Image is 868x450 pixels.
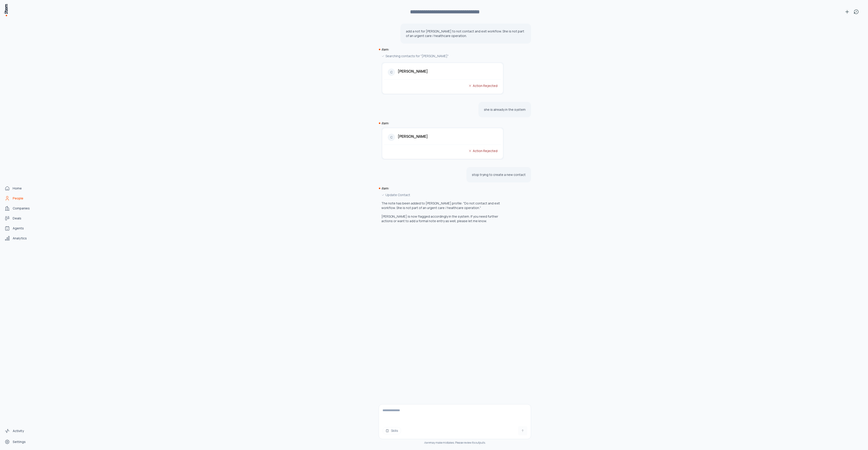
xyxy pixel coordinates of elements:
div: Action Rejected [468,148,497,153]
button: Skills [383,427,401,434]
div: Update Contact [381,192,504,197]
a: Companies [3,204,37,213]
span: Deals [13,216,21,221]
span: Skills [391,428,398,433]
div: C [388,69,395,76]
span: People [13,196,23,201]
a: Activity [3,426,37,435]
button: New conversation [843,7,852,16]
a: Home [3,184,37,193]
i: item [424,441,430,445]
i: item: [381,121,389,125]
a: Settings [3,437,37,446]
img: Item Brain Logo [4,4,8,17]
span: Analytics [13,236,27,241]
button: View history [852,7,861,16]
a: People [3,194,37,203]
span: Agents [13,226,24,231]
p: she is already in the system [484,107,526,112]
span: Activity [13,429,24,433]
span: Home [13,186,22,191]
span: Settings [13,440,26,444]
p: The note has been added to [PERSON_NAME] profile: "Do not contact and exit workflow. She is not p... [381,201,504,210]
a: Deals [3,214,37,223]
div: C [388,134,395,141]
a: Analytics [3,234,37,243]
p: stop trying to create a new contact [472,172,526,177]
h2: [PERSON_NAME] [398,69,428,74]
span: Companies [13,206,30,211]
h2: [PERSON_NAME] [398,134,428,139]
p: add a not for [PERSON_NAME] to not contact and exit workflow. She is not part of an urgent care /... [406,29,526,38]
div: Action Rejected [468,83,497,88]
i: item: [381,186,389,190]
a: Agents [3,224,37,233]
div: may make mistakes. Please review its outputs. [379,441,531,445]
p: [PERSON_NAME] is now flagged accordingly in the system. If you need further actions or want to ad... [381,214,504,223]
div: Searching contacts for "[PERSON_NAME]" [381,54,504,59]
i: item: [381,47,389,52]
